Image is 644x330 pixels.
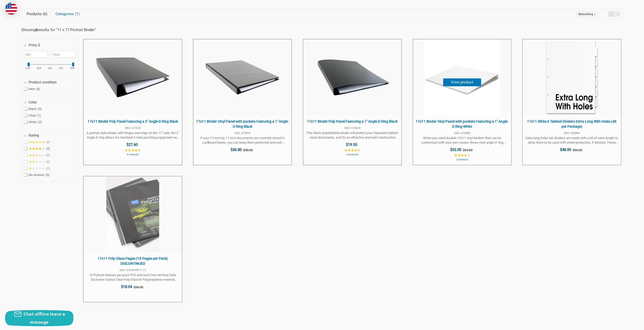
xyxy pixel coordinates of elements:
span: Chat offline leave a message [24,311,65,325]
span: 0 [46,153,50,157]
img: 17x11 Poly Glass Pages (10 Pages per Pack) [106,177,159,252]
a: View list mode [615,11,620,17]
ins: $18 [23,67,33,70]
span: 17x11 Binder Vinyl Panel with pockets Featuring a 1" Angle-D Ring White [416,119,509,129]
span: 2 review(s) [416,158,509,161]
a: Sort options [577,11,597,17]
span: $64.00 [463,148,472,152]
span: 10 Portrait Sleeves per pack PVC and Acid Free Archival Safe Exclusive Crystal Clear Poly Glass® ... [86,273,179,282]
span: ★★★★★ [29,147,45,151]
span: 17x11 Binder Poly Panel Featuring a 1" Angle-D Ring Black [306,119,399,124]
span: Product condition [29,80,57,84]
span: 1 [37,114,41,117]
ins: $26 [34,67,44,70]
ins: $48 [67,67,78,70]
span: If your 17-inch by 11-inch documents are currently stored in cardboard boxes, you can keep them p... [196,136,289,145]
span: A portrait style binder with hinges and rings on the 17" side, the 2" Angle-D ring allows for sta... [86,131,179,140]
span: SKU: 615980 [416,132,509,135]
span: 17x11 White 6 Tabbed Dividers Extra Long With Holes (48 per Package) [525,119,618,129]
a: 11 x 17 Portrait Binder [57,28,95,32]
a: 17x11 Poly Glass Pages (10 Pages per Pack) DISCONTINUED [84,176,182,302]
span: 0 [46,166,50,170]
span: $96.00 [573,148,582,152]
span: Black [24,107,42,111]
span: 3 [46,173,50,177]
span: Clear [24,114,41,118]
a: View Products Tab [23,10,51,17]
span: $19.55 [346,142,357,147]
span: 1 [74,12,79,16]
b: 6 [36,28,38,32]
span: $36.08 [134,285,143,289]
a: View grid mode [609,11,614,17]
input: Minimum value [24,51,48,58]
span: SKU: 692804 [525,132,618,135]
span: Bestselling [578,12,593,16]
span: ★★★★★ [29,140,45,144]
span: ★★★★★ [29,166,45,170]
span: $27.60 [127,142,138,147]
span: 6 [42,12,47,16]
span: $36.80 [231,147,242,152]
span: ★★★★★ [124,148,141,152]
span: SKU: 615910 [196,132,289,135]
span: 3 review(s) [306,153,399,156]
span: 0 [46,140,50,144]
span: White [24,120,42,124]
span: 2 [38,120,42,124]
span: – [48,53,52,56]
span: ★★★★★ [344,148,361,152]
span: 3 [38,107,42,111]
a: View Categories Tab [52,10,83,17]
span: This black polyethylene binder will protect your important tabloid-sized documents, and it's an a... [306,131,399,140]
span: 17x11 Binder Vinyl Panel with pockets Featuring a 1" Angle-D Ring Black [196,119,289,129]
span: 0 [46,160,50,164]
span: ★★★★★ [29,160,45,164]
a: 17x11 Binder Poly Panel Featuring a 2 [84,39,182,160]
span: Extra-long index tab dividers are made with a bit of extra length to allow them to be used with s... [525,136,618,145]
span: $38.00 [243,148,253,152]
span: $48.00 [560,147,571,152]
span: SKU: ITOYA-PR-11-17 [86,269,179,272]
span: New [24,87,40,91]
span: ★★★★★ [29,153,45,157]
a: 17x11 White 6 Tabbed Dividers Extra Long With Holes (48 per Package) [523,39,621,165]
button: View product [443,78,481,86]
a: 17x11 Binder Vinyl Panel with pockets Featuring a 1 [413,39,511,165]
span: $32.00 [450,147,461,152]
span: When you need durable 17x11 vinyl binders that can be customized with your own covers, these viny... [416,136,509,145]
a: 17x11 Binder Poly Panel Featuring a 1 [303,39,401,160]
img: 17x11 Binder Vinyl Panel with pockets Featuring a 1" Angle-D Ring White [424,39,500,115]
span: $18.04 [121,284,132,289]
span: Color [29,100,37,104]
span: 17x11 Binder Poly Panel Featuring a 2" Angle-D Ring Black [86,119,179,124]
span: 3 [46,147,50,150]
a: 17x11 Binder Vinyl Panel with pockets Featuring a 1 [193,39,292,165]
span: SKU: 617610 [86,127,179,129]
span: Rating [29,133,39,137]
ins: $41 [56,67,67,70]
span: SKU: 615610 [306,127,399,129]
img: duty and tax information for United States [5,3,17,15]
div: Showing results for " " [21,28,96,32]
span: 3 review(s) [86,153,179,156]
span: ★★★★★ [454,153,470,157]
span: Price [29,43,40,47]
span: , $ [36,43,40,47]
input: Maximum value [52,51,75,58]
span: 17x11 Poly Glass Pages (10 Pages per Pack) DISCONTINUED [86,256,179,266]
span: 6 [36,87,40,91]
span: No reviews [24,173,50,177]
ins: $33 [45,67,55,70]
button: Chat offline leave a message [5,310,73,326]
